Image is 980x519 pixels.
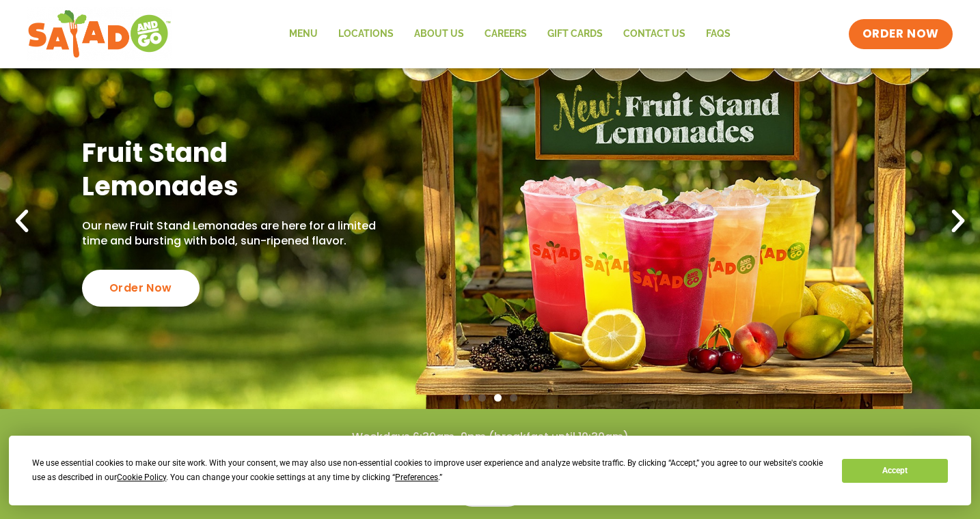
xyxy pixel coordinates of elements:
div: Cookie Consent Prompt [9,436,971,505]
a: Locations [328,18,404,50]
h4: Weekdays 6:30am-9pm (breakfast until 10:30am) [27,430,953,445]
span: Go to slide 3 [494,394,502,402]
img: new-SAG-logo-768×292 [27,7,172,61]
span: Cookie Policy [117,473,166,482]
p: Our new Fruit Stand Lemonades are here for a limited time and bursting with bold, sun-ripened fla... [82,219,379,249]
a: FAQs [696,18,741,50]
span: Go to slide 2 [478,394,486,402]
a: Careers [474,18,537,50]
div: Order Now [82,270,200,307]
a: ORDER NOW [849,19,953,49]
div: We use essential cookies to make our site work. With your consent, we may also use non-essential ... [32,456,826,485]
span: Go to slide 1 [463,394,470,402]
a: GIFT CARDS [537,18,613,50]
button: Accept [842,459,947,483]
h2: Fruit Stand Lemonades [82,136,379,204]
span: Go to slide 4 [510,394,517,402]
div: Previous slide [7,206,37,236]
nav: Menu [279,18,741,50]
div: Next slide [943,206,973,236]
a: Menu [279,18,328,50]
a: About Us [404,18,474,50]
span: ORDER NOW [862,26,939,42]
a: Contact Us [613,18,696,50]
span: Preferences [395,473,438,482]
